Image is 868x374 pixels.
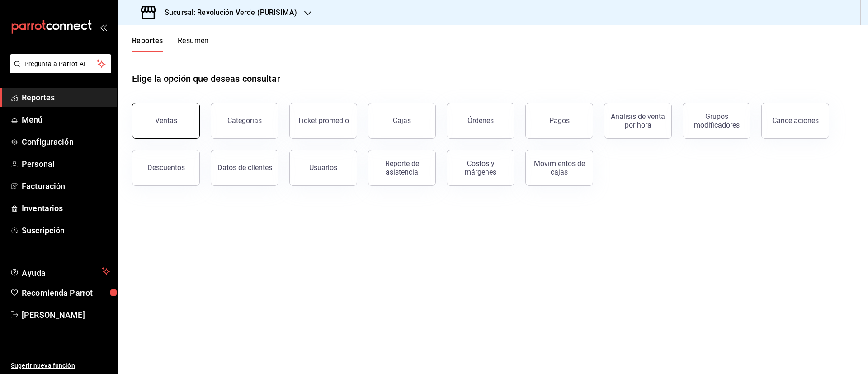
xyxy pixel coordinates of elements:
[22,180,110,192] span: Facturación
[22,309,110,321] span: [PERSON_NAME]
[132,36,163,52] button: Reportes
[289,150,357,186] button: Usuarios
[531,159,587,176] div: Movimientos de cajas
[227,116,262,125] div: Categorías
[6,66,111,75] a: Pregunta a Parrot AI
[99,24,107,31] button: open_drawer_menu
[22,287,110,299] span: Recomienda Parrot
[22,114,110,126] span: Menú
[453,159,509,176] div: Costos y márgenes
[368,103,436,139] button: Cajas
[297,116,349,125] div: Ticket promedio
[393,116,411,125] div: Cajas
[22,224,110,237] span: Suscripción
[289,103,357,139] button: Ticket promedio
[447,103,514,139] button: Órdenes
[217,163,272,172] div: Datos de clientes
[549,116,570,125] div: Pagos
[22,136,110,148] span: Configuración
[132,150,200,186] button: Descuentos
[368,150,436,186] button: Reporte de asistencia
[309,163,337,172] div: Usuarios
[525,103,593,139] button: Pagos
[132,103,200,139] button: Ventas
[155,116,177,125] div: Ventas
[11,361,110,370] span: Sugerir nueva función
[147,163,185,172] div: Descuentos
[22,158,110,170] span: Personal
[447,150,514,186] button: Costos y márgenes
[24,59,97,69] span: Pregunta a Parrot AI
[22,266,98,277] span: Ayuda
[604,103,672,139] button: Análisis de venta por hora
[683,103,750,139] button: Grupos modificadores
[467,116,494,125] div: Órdenes
[610,112,666,129] div: Análisis de venta por hora
[157,7,297,18] h3: Sucursal: Revolución Verde (PURISIMA)
[211,103,278,139] button: Categorías
[178,36,209,52] button: Resumen
[689,112,745,129] div: Grupos modificadores
[132,72,280,85] h1: Elige la opción que deseas consultar
[761,103,829,139] button: Cancelaciones
[211,150,278,186] button: Datos de clientes
[525,150,593,186] button: Movimientos de cajas
[374,159,430,176] div: Reporte de asistencia
[772,116,819,125] div: Cancelaciones
[22,202,110,214] span: Inventarios
[132,36,209,52] div: navigation tabs
[10,54,111,73] button: Pregunta a Parrot AI
[22,91,110,104] span: Reportes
